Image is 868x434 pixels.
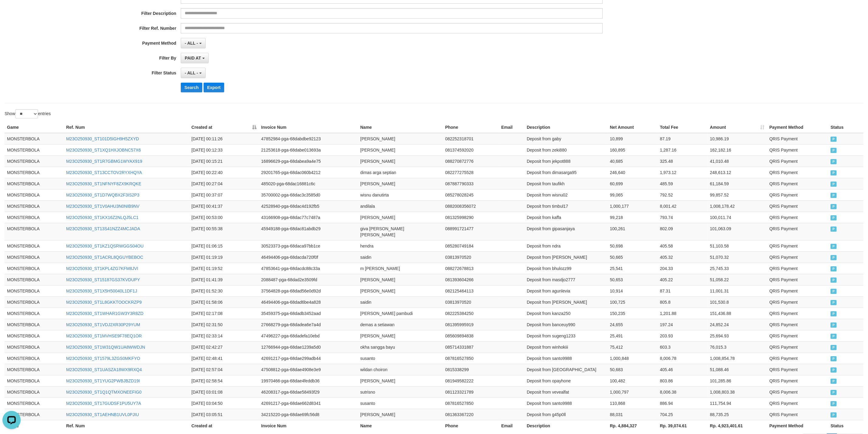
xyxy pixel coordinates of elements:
[189,133,259,145] td: [DATE] 00:11:26
[608,375,658,386] td: 100,482
[66,255,143,260] a: M23O250930_ST1ACRL8QGUYBEBOC
[259,364,358,375] td: 47508812-pga-68dae4908e3e9
[443,189,499,200] td: 085278028245
[259,296,358,308] td: 46494406-pga-68dad6be4a828
[358,144,443,155] td: [PERSON_NAME]
[708,263,767,274] td: 25,745.33
[443,178,499,189] td: 087887790333
[66,289,137,293] a: M23O250930_ST1X5H50040L1DF1J
[708,353,767,364] td: 1,008,854.78
[66,226,140,231] a: M23O250930_ST13S41NZZ4MCJADA
[524,178,608,189] td: Deposit from taufikh
[524,274,608,285] td: Deposit from masdjo2777
[708,189,767,200] td: 99,857.52
[831,266,837,272] span: PAID
[767,251,829,263] td: QRIS Payment
[358,263,443,274] td: m [PERSON_NAME]
[189,122,259,133] th: Created at: activate to sort column descending
[608,341,658,353] td: 75,412
[259,308,358,319] td: 35459375-pga-68dadb3452aad
[189,330,259,341] td: [DATE] 02:33:14
[524,189,608,200] td: Deposit from wisnu02
[443,251,499,263] td: 03813970520
[524,122,608,133] th: Description
[259,353,358,364] td: 42691217-pga-68dae299adb44
[5,364,64,375] td: MONSTERBOLA
[358,285,443,296] td: [PERSON_NAME]
[5,375,64,386] td: MONSTERBOLA
[443,167,499,178] td: 082277275528
[767,274,829,285] td: QRIS Payment
[358,133,443,145] td: [PERSON_NAME]
[608,308,658,319] td: 150,235
[657,364,708,375] td: 405.46
[358,167,443,178] td: dimas arga septian
[185,41,198,46] span: - ALL -
[5,189,64,200] td: MONSTERBOLA
[831,244,837,249] span: PAID
[443,274,499,285] td: 081393604266
[189,212,259,223] td: [DATE] 00:53:00
[259,155,358,167] td: 16896629-pga-68dabea9a4e75
[5,386,64,398] td: MONSTERBOLA
[358,178,443,189] td: [PERSON_NAME]
[259,189,358,200] td: 35700002-pga-68dac3c3585d0
[767,319,829,330] td: QRIS Payment
[358,274,443,285] td: [PERSON_NAME]
[657,200,708,212] td: 8,001.42
[831,227,837,232] span: PAID
[657,251,708,263] td: 405.32
[358,296,443,308] td: saidin
[66,277,140,282] a: M23O250930_ST15187GS37KVDUPY
[443,353,499,364] td: 087816527850
[524,144,608,155] td: Deposit from zeki880
[189,375,259,386] td: [DATE] 02:58:54
[259,133,358,145] td: 47852984-pga-68dabdbe92123
[708,330,767,341] td: 25,694.93
[657,274,708,285] td: 405.22
[708,296,767,308] td: 101,530.8
[443,285,499,296] td: 082125464113
[608,386,658,398] td: 1,000,797
[831,323,837,328] span: PAID
[5,167,64,178] td: MONSTERBOLA
[608,223,658,240] td: 100,261
[66,136,139,141] a: M23O250930_ST101D5IGH9H5ZXYD
[608,178,658,189] td: 60,699
[608,122,658,133] th: Net Amount
[708,375,767,386] td: 101,285.86
[657,167,708,178] td: 1,973.12
[608,240,658,251] td: 50,698
[443,375,499,386] td: 081949582222
[708,251,767,263] td: 51,070.32
[189,189,259,200] td: [DATE] 00:37:07
[524,319,608,330] td: Deposit from banceuy990
[767,144,829,155] td: QRIS Payment
[443,364,499,375] td: 0815338299
[608,212,658,223] td: 99,218
[831,356,837,361] span: PAID
[767,375,829,386] td: QRIS Payment
[657,240,708,251] td: 405.58
[189,364,259,375] td: [DATE] 02:57:04
[66,378,140,383] a: M23O250930_ST1YUG2PWBJBZD19I
[708,122,767,133] th: Amount: activate to sort column ascending
[204,83,224,92] button: Export
[657,263,708,274] td: 204.33
[608,200,658,212] td: 1,000,177
[443,200,499,212] td: 0882008356072
[524,386,608,398] td: Deposit from vevealfat
[767,263,829,274] td: QRIS Payment
[443,341,499,353] td: 085714331887
[66,356,140,361] a: M23O250930_ST1579L3ZGS0MKFYO
[767,189,829,200] td: QRIS Payment
[657,122,708,133] th: Total Fee
[708,155,767,167] td: 41,010.48
[66,204,139,209] a: M23O250930_ST1V0AHU3N0NIB9NV
[5,353,64,364] td: MONSTERBOLA
[358,375,443,386] td: [PERSON_NAME]
[66,345,145,350] a: M23O250930_ST1W31QW1UA8WWDJN
[443,386,499,398] td: 081123321789
[767,155,829,167] td: QRIS Payment
[189,341,259,353] td: [DATE] 02:42:27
